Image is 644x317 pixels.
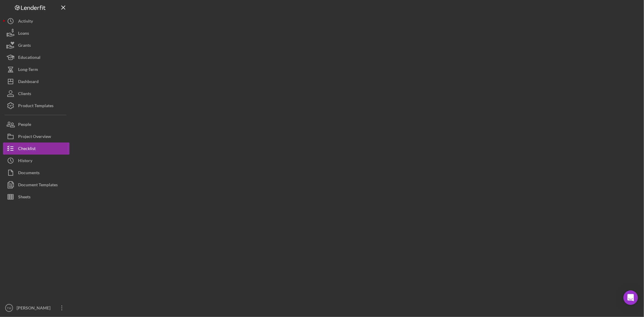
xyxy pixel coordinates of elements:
div: Document Templates [18,179,58,192]
div: [PERSON_NAME] [15,302,54,315]
button: Project Overview [3,130,69,142]
button: Dashboard [3,75,69,88]
div: People [18,118,31,132]
div: Loans [18,27,29,41]
button: Long-Term [3,63,69,75]
button: Grants [3,39,69,51]
div: Long-Term [18,63,38,77]
button: Documents [3,167,69,179]
button: TW[PERSON_NAME] [3,302,69,314]
div: Grants [18,39,31,53]
button: People [3,118,69,130]
button: History [3,155,69,167]
div: Open Intercom Messenger [623,290,638,305]
text: TW [7,306,12,310]
button: Sheets [3,191,69,203]
div: Activity [18,15,33,29]
button: Educational [3,51,69,63]
div: Educational [18,51,40,65]
div: Product Templates [18,100,53,113]
div: Sheets [18,191,30,204]
button: Clients [3,88,69,100]
div: Dashboard [18,75,39,89]
button: Document Templates [3,179,69,191]
button: Activity [3,15,69,27]
div: Documents [18,167,40,180]
button: Checklist [3,142,69,155]
div: Checklist [18,142,36,156]
div: Project Overview [18,130,51,144]
button: Product Templates [3,100,69,112]
button: Loans [3,27,69,39]
div: Clients [18,88,31,101]
div: History [18,155,32,168]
